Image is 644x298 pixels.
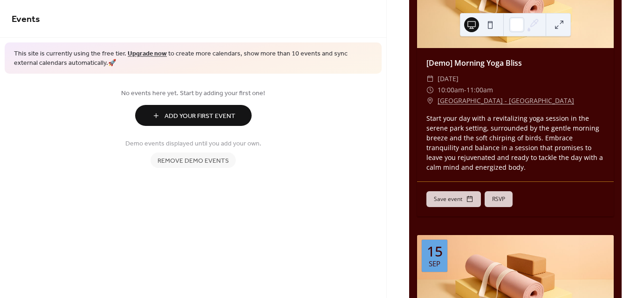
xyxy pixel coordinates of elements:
[426,84,434,96] div: ​
[128,48,167,60] a: Upgrade now
[151,152,236,168] button: Remove demo events
[464,84,466,96] span: -
[417,57,614,69] div: [Demo] Morning Yoga Bliss
[426,73,434,84] div: ​
[135,105,252,126] button: Add Your First Event
[438,73,459,84] span: [DATE]
[438,84,464,96] span: 10:00am
[14,49,372,68] span: This site is currently using the free tier. to create more calendars, show more than 10 events an...
[417,113,614,172] div: Start your day with a revitalizing yoga session in the serene park setting, surrounded by the gen...
[164,111,235,121] span: Add Your First Event
[426,191,481,207] button: Save event
[466,84,493,96] span: 11:00am
[429,260,440,267] div: Sep
[12,105,375,126] a: Add Your First Event
[485,191,513,207] button: RSVP
[438,95,574,106] a: [GEOGRAPHIC_DATA] - [GEOGRAPHIC_DATA]
[12,10,40,28] span: Events
[158,156,229,166] span: Remove demo events
[125,139,261,149] span: Demo events displayed until you add your own.
[427,244,443,258] div: 15
[426,95,434,106] div: ​
[12,89,375,98] span: No events here yet. Start by adding your first one!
